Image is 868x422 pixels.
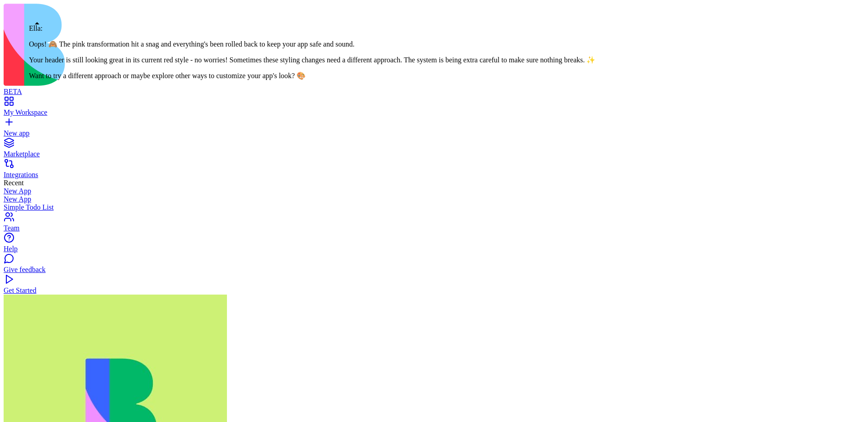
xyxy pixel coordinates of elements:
p: Want to try a different approach or maybe explore other ways to customize your app's look? 🎨 [29,71,595,80]
div: New app [4,129,864,137]
span: Ella: [29,24,42,32]
div: Marketplace [4,150,864,158]
a: Give feedback [4,258,864,274]
a: Marketplace [4,142,864,158]
p: Oops! 🙈 The pink transformation hit a snag and everything's been rolled back to keep your app saf... [29,40,595,48]
div: Team [4,224,864,232]
p: Your header is still looking great in its current red style - no worries! Sometimes these styling... [29,56,595,64]
img: logo [4,4,367,86]
div: Integrations [4,171,864,179]
a: Integrations [4,163,864,179]
div: Help [4,245,864,253]
a: BETA [4,80,864,96]
h2: Welcome back, [PERSON_NAME] ! [14,40,121,69]
span: DO [107,7,121,22]
a: Simple Todo List [4,203,864,211]
a: Help [4,237,864,253]
a: New app [4,121,864,137]
a: Team [4,216,864,232]
span: Recent [4,179,24,187]
button: DO [100,5,128,23]
a: New App [4,187,864,195]
div: Get Started [4,286,864,295]
a: My Workspace [4,100,864,117]
div: Give feedback [4,266,864,274]
div: My Workspace [4,108,864,117]
a: New App [4,195,864,203]
div: BETA [4,88,864,96]
a: Get Started [4,278,864,295]
h1: Simple Todo List [22,2,100,27]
